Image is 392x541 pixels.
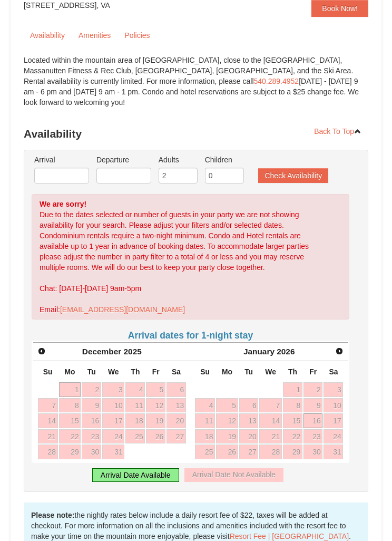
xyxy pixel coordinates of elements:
[102,398,125,413] a: 10
[125,398,145,413] a: 11
[195,413,215,428] a: 11
[265,368,276,376] span: Wednesday
[259,429,282,444] a: 21
[38,413,58,428] a: 14
[82,413,101,428] a: 16
[102,382,125,397] a: 3
[166,398,186,413] a: 13
[216,445,238,459] a: 26
[102,413,125,428] a: 17
[259,413,282,428] a: 14
[283,445,302,459] a: 29
[205,154,244,165] label: Children
[59,382,81,397] a: 1
[244,368,253,376] span: Tuesday
[43,368,53,376] span: Sunday
[82,382,101,397] a: 2
[195,445,215,459] a: 25
[125,413,145,428] a: 18
[259,398,282,413] a: 7
[332,344,347,359] a: Next
[324,398,343,413] a: 10
[124,347,142,356] span: 2025
[31,511,74,519] strong: Please note:
[152,368,160,376] span: Friday
[60,305,185,314] a: [EMAIL_ADDRESS][DOMAIN_NAME]
[329,368,338,376] span: Saturday
[82,445,101,459] a: 30
[243,347,275,356] span: January
[131,368,140,376] span: Thursday
[146,398,165,413] a: 12
[82,347,121,356] span: December
[82,429,101,444] a: 23
[230,532,349,540] a: Resort Fee | [GEOGRAPHIC_DATA]
[24,123,368,144] h3: Availability
[102,429,125,444] a: 24
[59,445,81,459] a: 29
[125,429,145,444] a: 25
[283,382,302,397] a: 1
[200,368,210,376] span: Sunday
[216,413,238,428] a: 12
[324,445,343,459] a: 31
[146,413,165,428] a: 19
[283,398,302,413] a: 8
[172,368,181,376] span: Saturday
[32,330,349,341] h4: Arrival dates for 1-night stay
[87,368,96,376] span: Tuesday
[303,382,323,397] a: 2
[239,398,259,413] a: 6
[166,429,186,444] a: 27
[38,429,58,444] a: 21
[59,429,81,444] a: 22
[40,200,86,208] strong: We are sorry!
[38,398,58,413] a: 7
[303,398,323,413] a: 9
[184,468,283,482] div: Arrival Date Not Available
[307,123,368,139] a: Back To Top
[195,429,215,444] a: 18
[24,27,71,43] a: Availability
[146,382,165,397] a: 5
[259,445,282,459] a: 28
[309,368,317,376] span: Friday
[166,413,186,428] a: 20
[24,55,368,118] div: Located within the mountain area of [GEOGRAPHIC_DATA], close to the [GEOGRAPHIC_DATA], Massanutte...
[166,382,186,397] a: 6
[324,382,343,397] a: 3
[324,413,343,428] a: 17
[303,413,323,428] a: 16
[303,445,323,459] a: 30
[222,368,232,376] span: Monday
[92,468,179,482] div: Arrival Date Available
[34,344,49,359] a: Prev
[146,429,165,444] a: 26
[283,429,302,444] a: 22
[258,168,328,183] button: Check Availability
[108,368,119,376] span: Wednesday
[65,368,75,376] span: Monday
[34,154,89,165] label: Arrival
[239,413,259,428] a: 13
[239,429,259,444] a: 20
[324,429,343,444] a: 24
[72,27,117,43] a: Amenities
[283,413,302,428] a: 15
[82,398,101,413] a: 9
[216,429,238,444] a: 19
[102,445,125,459] a: 31
[277,347,295,356] span: 2026
[216,398,238,413] a: 5
[32,194,349,320] div: Due to the dates selected or number of guests in your party we are not showing availability for y...
[159,154,198,165] label: Adults
[96,154,151,165] label: Departure
[38,445,58,459] a: 28
[59,398,81,413] a: 8
[37,347,46,355] span: Prev
[303,429,323,444] a: 23
[239,445,259,459] a: 27
[118,27,156,43] a: Policies
[59,413,81,428] a: 15
[335,347,344,355] span: Next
